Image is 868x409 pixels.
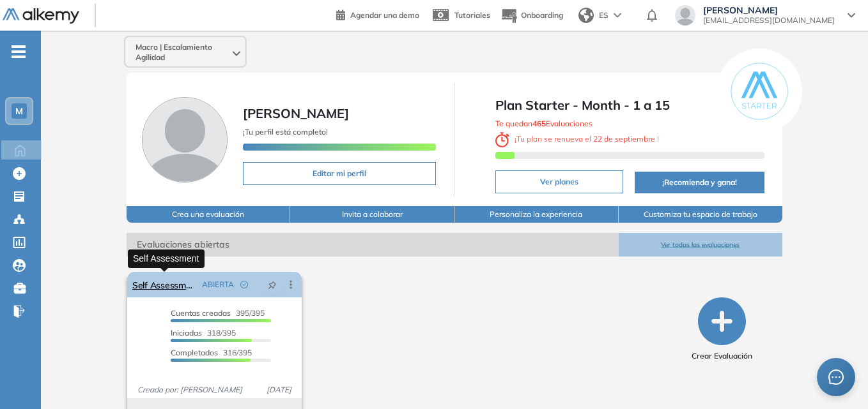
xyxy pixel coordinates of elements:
span: Macro | Escalamiento Agilidad [136,42,230,63]
button: Onboarding [500,2,563,29]
img: Foto de perfil [142,97,228,182]
button: Crea una evaluación [127,206,291,223]
span: [PERSON_NAME] [243,105,349,121]
div: Self Assessment [128,249,205,268]
span: Agendar una demo [350,10,419,20]
span: check-circle [240,281,248,288]
img: Logo [3,8,79,24]
a: Agendar una demo [336,6,419,22]
span: Plan Starter - Month - 1 a 15 [495,96,764,115]
span: Te quedan Evaluaciones [495,119,593,128]
span: Creado por: [PERSON_NAME] [132,384,247,396]
a: Self Assessment [132,272,197,297]
span: [DATE] [261,384,297,396]
button: Personaliza la experiencia [454,206,619,223]
span: Completados [171,348,218,357]
button: Invita a colaborar [290,206,454,223]
span: 318/395 [171,328,236,338]
span: Crear Evaluación [692,350,752,362]
b: 22 de septiembre [591,134,657,144]
button: Ver todas las evaluaciones [619,233,783,257]
span: Evaluaciones abiertas [127,233,619,257]
button: Crear Evaluación [692,297,752,362]
span: [EMAIL_ADDRESS][DOMAIN_NAME] [703,15,835,26]
span: ¡Tu perfil está completo! [243,127,328,137]
button: Editar mi perfil [243,162,437,185]
span: Tutoriales [454,10,490,20]
button: pushpin [258,274,286,295]
span: Onboarding [521,10,563,20]
span: message [828,369,844,385]
img: arrow [614,13,621,18]
span: pushpin [268,279,277,290]
span: ¡ Tu plan se renueva el ! [495,134,659,144]
span: 395/395 [171,308,265,318]
span: M [15,106,23,116]
button: Ver planes [495,170,623,193]
b: 465 [532,119,546,128]
i: - [12,50,26,53]
span: 316/395 [171,348,252,357]
button: Customiza tu espacio de trabajo [619,206,783,223]
span: Iniciadas [171,328,202,338]
span: ES [599,10,608,21]
span: Cuentas creadas [171,308,231,318]
span: [PERSON_NAME] [703,5,835,15]
button: ¡Recomienda y gana! [635,172,764,193]
img: world [578,8,594,23]
img: clock-svg [495,132,509,147]
span: ABIERTA [202,279,234,290]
